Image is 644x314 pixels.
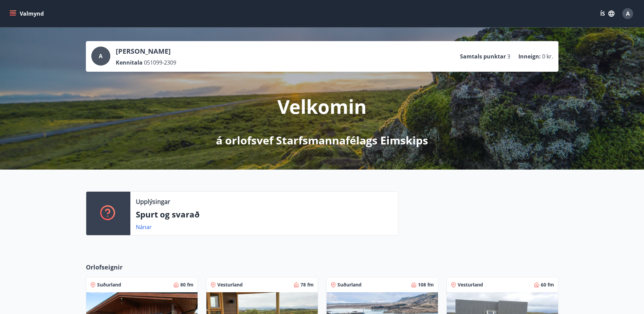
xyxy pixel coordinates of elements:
span: Vesturland [217,281,243,288]
p: Spurt og svarað [136,209,392,220]
p: Upplýsingar [136,197,170,206]
span: Vesturland [458,281,483,288]
p: Inneign : [518,53,541,60]
span: 051099-2309 [144,59,176,66]
span: A [626,10,630,17]
button: ÍS [596,7,618,20]
span: Suðurland [337,281,362,288]
span: Suðurland [97,281,121,288]
span: Orlofseignir [86,263,123,272]
span: 78 fm [300,281,314,288]
span: 80 fm [180,281,194,288]
span: 3 [507,53,510,60]
p: Velkomin [277,93,367,119]
span: A [99,52,103,60]
button: menu [8,7,47,20]
p: á orlofsvef Starfsmannafélags Eimskips [216,133,428,148]
a: Nánar [136,223,152,231]
span: 108 fm [418,281,434,288]
span: 0 kr. [542,53,553,60]
p: [PERSON_NAME] [116,47,176,56]
p: Samtals punktar [460,53,506,60]
span: 60 fm [541,281,554,288]
button: A [620,5,636,22]
p: Kennitala [116,59,143,66]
